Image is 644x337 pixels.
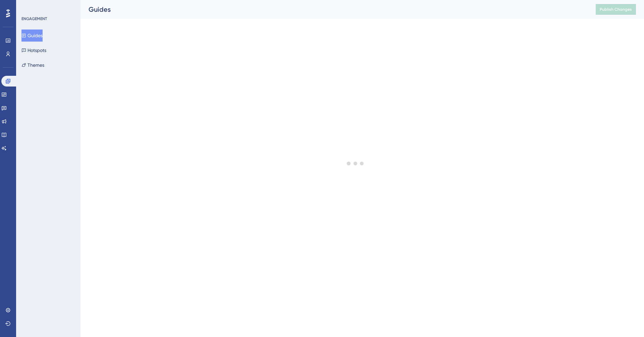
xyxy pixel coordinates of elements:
[89,5,579,14] div: Guides
[596,4,636,15] button: Publish Changes
[21,16,47,21] div: ENGAGEMENT
[21,44,46,56] button: Hotspots
[21,30,43,42] button: Guides
[21,59,44,71] button: Themes
[600,7,632,12] span: Publish Changes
